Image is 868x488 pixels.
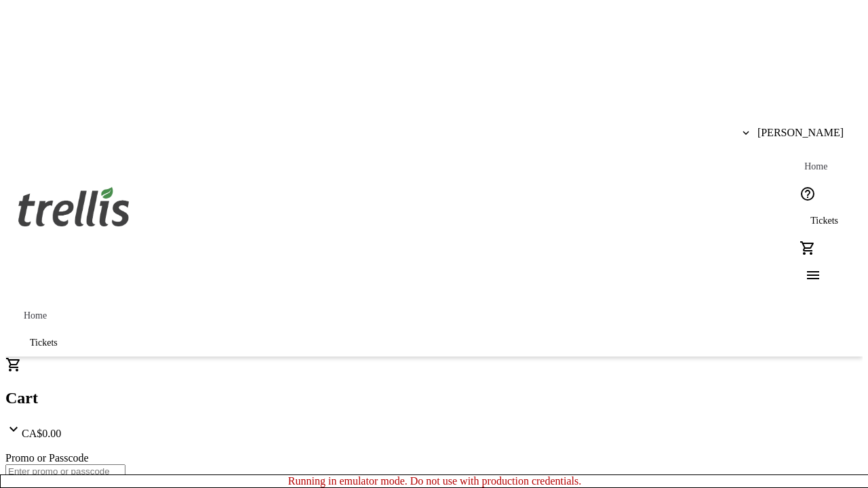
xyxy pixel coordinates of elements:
[757,127,844,139] span: [PERSON_NAME]
[24,310,47,321] span: Home
[5,357,863,440] div: CartCA$0.00
[5,464,125,479] input: Enter promo or passcode
[794,262,821,289] button: Menu
[732,119,854,146] button: [PERSON_NAME]
[30,338,58,348] span: Tickets
[5,389,863,407] h2: Cart
[14,302,57,329] a: Home
[14,329,74,357] a: Tickets
[794,180,821,207] button: Help
[810,216,838,226] span: Tickets
[794,153,837,180] a: Home
[804,161,827,172] span: Home
[22,428,61,439] span: CA$0.00
[5,452,89,464] label: Promo or Passcode
[794,207,854,235] a: Tickets
[14,172,134,240] img: Orient E2E Organization vLwUERn43P's Logo
[794,235,821,262] button: Cart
